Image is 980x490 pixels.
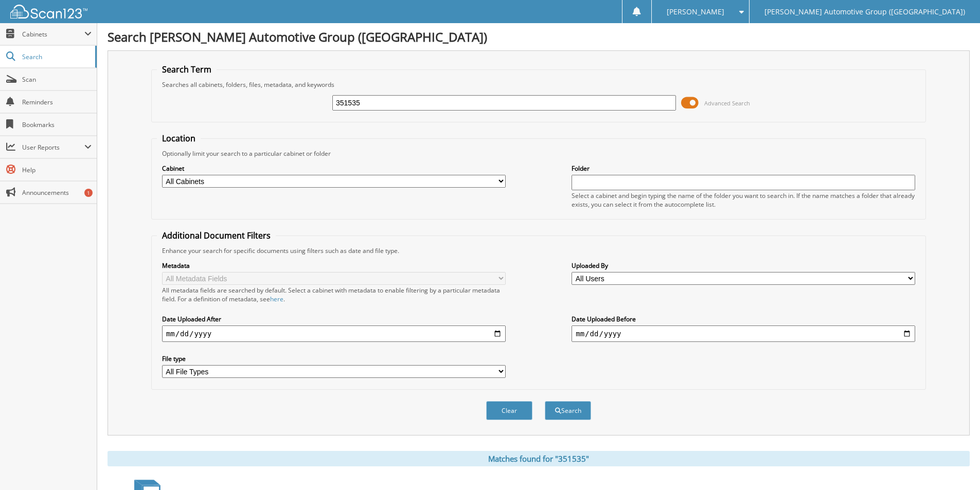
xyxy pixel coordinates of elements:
[108,451,970,466] div: Matches found for "351535"
[157,246,920,255] div: Enhance your search for specific documents using filters such as date and file type.
[157,149,920,158] div: Optionally limit your search to a particular cabinet or folder
[572,261,915,270] label: Uploaded By
[572,191,915,209] div: Select a cabinet and begin typing the name of the folder you want to search in. If the name match...
[10,5,87,19] img: scan123-logo-white.svg
[764,9,965,15] span: [PERSON_NAME] Automotive Group ([GEOGRAPHIC_DATA])
[157,64,217,75] legend: Search Term
[22,188,92,197] span: Announcements
[486,401,532,420] button: Clear
[22,166,92,174] span: Help
[162,354,506,363] label: File type
[270,295,283,303] a: here
[572,325,915,342] input: end
[667,9,724,15] span: [PERSON_NAME]
[162,164,506,173] label: Cabinet
[22,120,92,129] span: Bookmarks
[162,286,506,303] div: All metadata fields are searched by default. Select a cabinet with metadata to enable filtering b...
[545,401,591,420] button: Search
[22,98,92,106] span: Reminders
[704,99,750,107] span: Advanced Search
[572,164,915,173] label: Folder
[162,325,506,342] input: start
[84,189,93,197] div: 1
[157,80,920,89] div: Searches all cabinets, folders, files, metadata, and keywords
[157,230,276,241] legend: Additional Document Filters
[22,52,90,61] span: Search
[162,261,506,270] label: Metadata
[22,75,92,84] span: Scan
[22,30,84,39] span: Cabinets
[157,133,201,144] legend: Location
[572,315,915,323] label: Date Uploaded Before
[108,28,970,45] h1: Search [PERSON_NAME] Automotive Group ([GEOGRAPHIC_DATA])
[162,315,506,323] label: Date Uploaded After
[22,143,84,152] span: User Reports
